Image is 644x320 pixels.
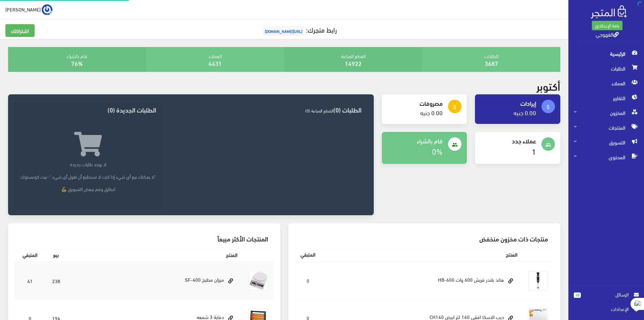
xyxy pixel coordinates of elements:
[67,262,243,300] td: ميزان مطبخ SF-400
[167,106,362,113] h3: الطلبات (0)
[20,185,156,192] p: انطلق وقم ببعض التسويق 💪
[574,120,639,135] span: المنتجات
[528,271,548,291] img: hand-blndr-frysh-600-oat-hb-600.jpg
[208,57,222,68] a: 4431
[71,57,83,68] a: 76%
[574,105,639,120] span: المخزون
[574,76,639,91] span: العملاء
[20,161,156,168] p: لا يوجد طلبات جديدة
[574,61,639,76] span: الطلبات
[574,46,639,61] span: الرئيسية
[8,47,146,72] div: قام بالشراء
[15,262,45,300] td: 41
[596,29,619,39] a: القهوجي
[67,247,243,262] th: المنتج
[321,262,523,300] td: هاند بلندر فريش 600 وات HB-600
[5,5,41,13] span: [PERSON_NAME]
[514,107,536,118] a: 0.00 جنيه
[261,23,337,36] a: رابط متجرك:[URL][DOMAIN_NAME]
[295,247,321,262] th: المتبقي
[574,150,639,165] span: المحتوى
[45,262,67,300] td: 238
[574,292,581,298] span: 10
[20,173,156,180] p: "لا يمكنك بيع أي شيء إذا كنت لا تستطيع أن تقول أي شيء." -بيث كومستوك
[568,91,644,105] a: التقارير
[586,291,629,298] span: الرسائل
[574,135,639,150] span: التسويق
[300,235,549,242] h3: منتجات ذات مخزون منخفض
[480,137,536,144] h4: عملاء جدد
[568,46,644,61] a: الرئيسية
[42,4,52,15] img: ...
[592,21,622,30] a: باقة الإنطلاق
[295,262,321,300] td: 0
[574,91,639,105] span: التقارير
[5,4,52,15] a: ... [PERSON_NAME]
[574,291,639,305] a: 10 الرسائل
[20,106,156,113] h3: الطلبات الجديدة (0)
[387,100,443,106] h4: مصروفات
[568,105,644,120] a: المخزون
[536,80,560,92] h2: أكتوبر
[146,47,284,72] div: العملاء
[568,76,644,91] a: العملاء
[248,271,268,291] img: myzan-dygytal-10-kylo.jpg
[305,106,333,115] span: القطع المباعة (0)
[452,142,458,148] i: people
[45,247,67,262] th: بيع
[263,26,304,36] span: [URL][DOMAIN_NAME]
[568,61,644,76] a: الطلبات
[545,104,551,110] i: attach_money
[545,142,551,148] i: people
[422,47,560,72] div: الطلبات
[321,247,523,262] th: المنتج
[480,100,536,106] h4: إيرادات
[452,104,458,110] i: attach_money
[20,235,268,242] h3: المنتجات الأكثر مبيعاً
[568,150,644,165] a: المحتوى
[420,107,443,118] a: 0.00 جنيه
[579,305,628,313] span: اﻹعدادات
[574,305,639,316] a: اﻹعدادات
[485,57,498,68] a: 3687
[568,120,644,135] a: المنتجات
[387,137,443,144] h4: قام بالشراء
[532,144,536,158] a: 1
[432,144,443,158] a: 0%
[591,5,627,18] img: .
[284,47,422,72] div: القطع المباعة
[15,247,45,262] th: المتبقي
[5,24,35,37] a: اشتراكك
[345,57,362,68] a: 14922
